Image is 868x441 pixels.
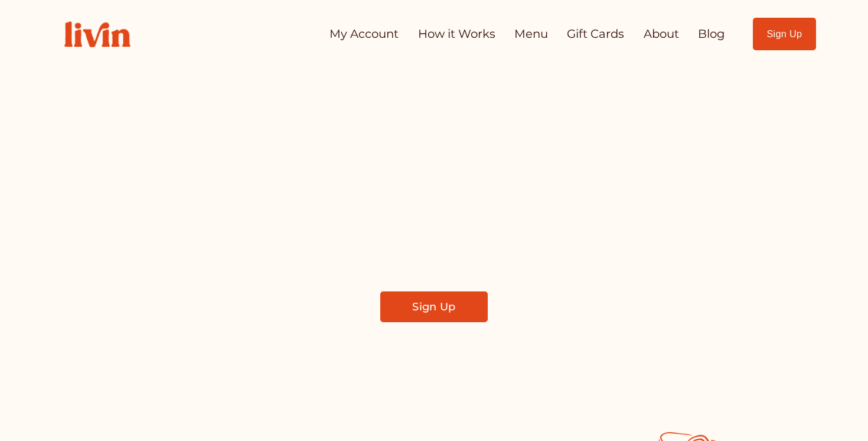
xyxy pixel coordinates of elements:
a: About [644,22,679,46]
a: Sign Up [753,18,816,50]
a: Gift Cards [567,22,624,46]
span: Find a local chef who prepares customized, healthy meals in your kitchen [240,215,628,267]
img: Livin [52,9,143,60]
span: Take Back Your Evenings [186,139,683,196]
a: Menu [514,22,548,46]
a: My Account [329,22,399,46]
a: How it Works [418,22,495,46]
a: Blog [698,22,725,46]
a: Sign Up [380,291,487,322]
